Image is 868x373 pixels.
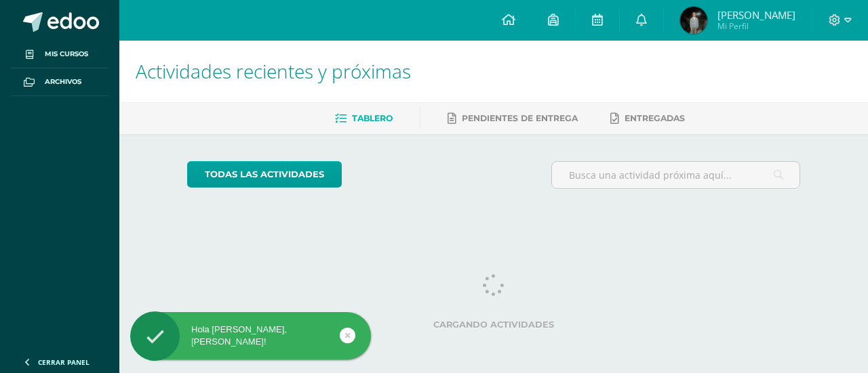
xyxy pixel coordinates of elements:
[136,58,411,84] span: Actividades recientes y próximas
[552,162,800,188] input: Busca una actividad próxima aquí...
[462,113,578,123] span: Pendientes de entrega
[45,76,81,87] span: Archivos
[187,161,342,188] a: todas las Actividades
[11,68,108,96] a: Archivos
[187,320,801,330] label: Cargando actividades
[610,108,685,129] a: Entregadas
[680,7,707,34] img: b911e9233f8312e7d982d45355c2aaef.png
[130,324,371,348] div: Hola [PERSON_NAME], [PERSON_NAME]!
[717,20,795,32] span: Mi Perfil
[717,8,795,22] span: [PERSON_NAME]
[38,357,90,367] span: Cerrar panel
[11,41,108,68] a: Mis cursos
[625,113,685,123] span: Entregadas
[45,49,88,60] span: Mis cursos
[448,108,578,129] a: Pendientes de entrega
[352,113,393,123] span: Tablero
[335,108,393,129] a: Tablero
